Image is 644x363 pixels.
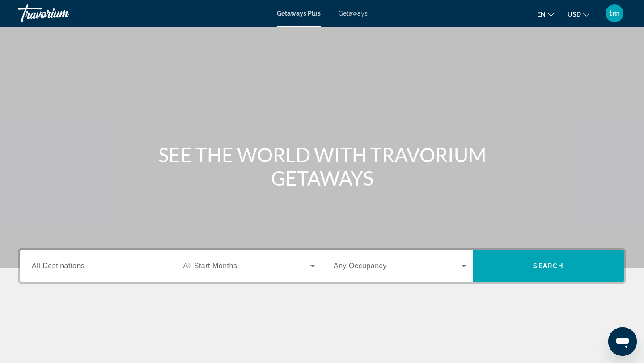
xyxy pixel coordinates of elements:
[533,262,563,270] span: Search
[603,4,626,23] button: User Menu
[609,9,620,18] span: tm
[154,143,490,190] h1: SEE THE WORLD WITH TRAVORIUM GETAWAYS
[473,250,624,282] button: Search
[32,262,85,270] span: All Destinations
[334,262,387,270] span: Any Occupancy
[537,11,546,18] span: en
[20,250,624,282] div: Search widget
[568,8,589,21] button: Change currency
[18,2,107,25] a: Travorium
[568,11,581,18] span: USD
[608,327,637,356] iframe: Button to launch messaging window
[537,8,554,21] button: Change language
[183,262,237,270] span: All Start Months
[339,10,368,17] a: Getaways
[277,10,321,17] a: Getaways Plus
